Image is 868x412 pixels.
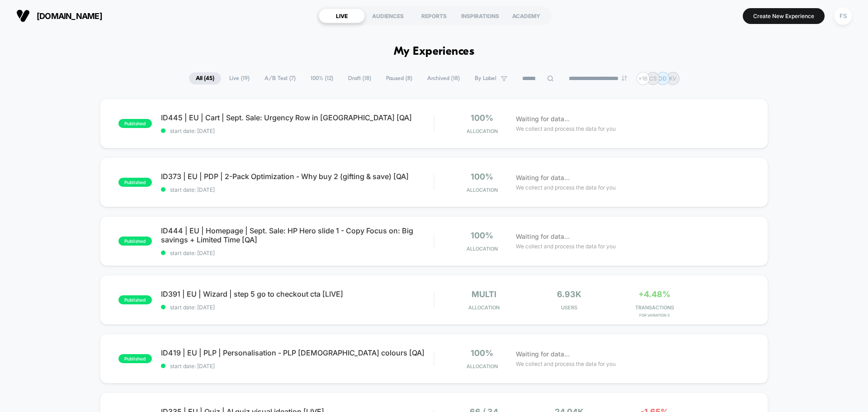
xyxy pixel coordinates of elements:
[831,7,854,25] button: FS
[516,360,616,368] span: We collect and process the data for you
[471,348,493,358] span: 100%
[475,75,496,82] span: By Label
[516,242,616,251] span: We collect and process the data for you
[622,76,627,81] img: end
[614,304,695,311] span: TRANSACTIONS
[394,45,475,58] h1: My Experiences
[222,72,256,85] span: Live ( 19 )
[467,246,498,252] span: Allocation
[161,226,434,244] span: ID444 | EU | Homepage | Sept. Sale: HP Hero slide 1 - Copy Focus on: Big savings + Limited Time [QA]
[304,72,340,85] span: 100% ( 12 )
[14,9,105,23] button: [DOMAIN_NAME]
[557,289,581,299] span: 6.93k
[468,304,500,311] span: Allocation
[118,119,152,128] span: published
[118,178,152,187] span: published
[472,289,496,299] span: multi
[379,72,419,85] span: Paused ( 8 )
[161,113,434,122] span: ID445 | EU | Cart | Sept. Sale: Urgency Row in [GEOGRAPHIC_DATA] [QA]
[659,75,667,82] p: DD
[161,128,434,134] span: start date: [DATE]
[319,9,365,23] div: LIVE
[503,9,549,23] div: ACADEMY
[411,9,457,23] div: REPORTS
[516,124,616,133] span: We collect and process the data for you
[16,9,30,23] img: Visually logo
[516,114,570,124] span: Waiting for data...
[637,72,650,85] div: + 16
[516,232,570,242] span: Waiting for data...
[118,295,152,304] span: published
[669,75,676,82] p: KV
[649,75,657,82] p: CS
[743,8,825,24] button: Create New Experience
[161,250,434,256] span: start date: [DATE]
[161,289,434,298] span: ID391 | EU | Wizard | step 5 go to checkout cta [LIVE]
[467,363,498,369] span: Allocation
[614,313,695,317] span: for Variation 3
[258,72,302,85] span: A/B Test ( 7 )
[365,9,411,23] div: AUDIENCES
[516,349,570,359] span: Waiting for data...
[161,304,434,311] span: start date: [DATE]
[37,11,102,21] span: [DOMAIN_NAME]
[457,9,503,23] div: INSPIRATIONS
[471,172,493,181] span: 100%
[161,186,434,193] span: start date: [DATE]
[341,72,378,85] span: Draft ( 18 )
[161,348,434,357] span: ID419 | EU | PLP | Personalisation - PLP [DEMOGRAPHIC_DATA] colours [QA]
[467,187,498,193] span: Allocation
[189,72,221,85] span: All ( 45 )
[467,128,498,134] span: Allocation
[161,172,434,181] span: ID373 | EU | PDP | 2-Pack Optimization - Why buy 2 (gifting & save) [QA]
[834,7,852,25] div: FS
[161,363,434,369] span: start date: [DATE]
[118,354,152,363] span: published
[118,237,152,246] span: published
[471,113,493,123] span: 100%
[516,173,570,183] span: Waiting for data...
[516,183,616,192] span: We collect and process the data for you
[529,304,610,311] span: Users
[638,289,670,299] span: +4.48%
[471,231,493,240] span: 100%
[420,72,467,85] span: Archived ( 18 )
